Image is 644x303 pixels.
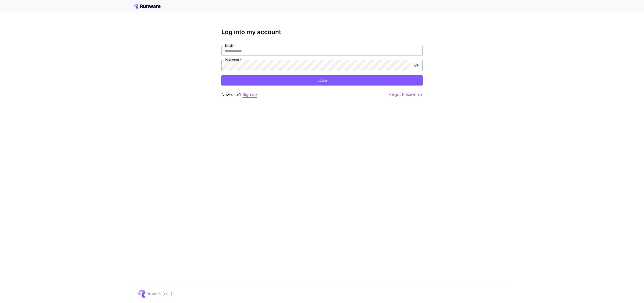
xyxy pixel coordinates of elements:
p: New user? [221,91,257,98]
button: Sign up [243,91,257,98]
label: Password [225,57,241,62]
p: © 2025, [URL] [147,291,172,296]
button: Login [221,75,423,86]
button: Forgot Password? [388,91,423,98]
button: toggle password visibility [412,61,421,70]
h3: Log into my account [221,29,423,36]
label: Email [225,43,235,48]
